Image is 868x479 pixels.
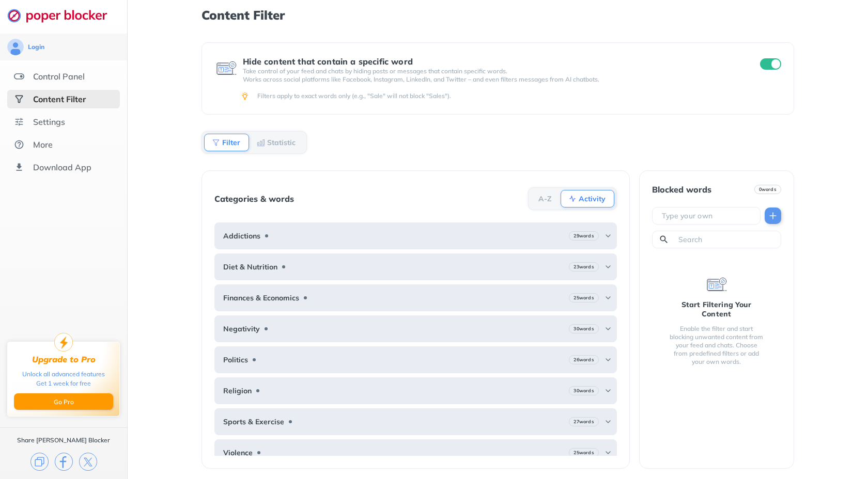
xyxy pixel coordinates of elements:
b: Filter [222,139,240,146]
b: Sports & Exercise [223,418,284,426]
b: 30 words [574,325,594,332]
img: Activity [568,195,577,203]
img: facebook.svg [55,453,73,471]
div: Hide content that contain a specific word [243,57,741,66]
div: Categories & words [214,194,294,203]
div: Download App [33,162,91,172]
b: 23 words [574,263,594,270]
div: Unlock all advanced features [22,370,105,379]
div: Content Filter [33,94,86,104]
b: Politics [223,356,248,364]
div: Share [PERSON_NAME] Blocker [17,436,110,444]
p: Works across social platforms like Facebook, Instagram, LinkedIn, and Twitter – and even filters ... [243,75,741,84]
div: Get 1 week for free [36,379,91,388]
b: 25 words [574,294,594,301]
b: 0 words [759,186,777,193]
div: Control Panel [33,71,85,82]
b: 25 words [574,449,594,456]
div: Login [28,43,44,51]
input: Search [677,234,777,245]
img: features.svg [14,71,24,82]
b: A-Z [538,196,552,202]
img: settings.svg [14,117,24,127]
div: Filters apply to exact words only (e.g., "Sale" will not block "Sales"). [257,92,779,100]
img: about.svg [14,139,24,150]
div: Blocked words [652,185,711,194]
input: Type your own [661,211,756,221]
b: 29 words [574,232,594,239]
img: social-selected.svg [14,94,24,104]
b: Violence [223,449,253,457]
img: logo-webpage.svg [7,8,118,23]
b: 26 words [574,356,594,363]
div: Enable the filter and start blocking unwanted content from your feed and chats. Choose from prede... [669,325,765,366]
h1: Content Filter [202,8,794,22]
button: Go Pro [14,393,113,410]
b: 30 words [574,387,594,394]
img: x.svg [79,453,97,471]
b: 27 words [574,418,594,425]
img: upgrade-to-pro.svg [54,333,73,352]
img: download-app.svg [14,162,24,172]
b: Religion [223,387,252,395]
div: More [33,139,53,150]
b: Addictions [223,232,260,240]
b: Finances & Economics [223,294,299,302]
img: Statistic [257,138,265,147]
div: Settings [33,117,65,127]
img: Filter [212,138,220,147]
img: avatar.svg [7,39,24,55]
img: copy.svg [30,453,49,471]
b: Negativity [223,325,260,333]
b: Activity [579,196,606,202]
b: Statistic [267,139,296,146]
b: Diet & Nutrition [223,263,277,271]
p: Take control of your feed and chats by hiding posts or messages that contain specific words. [243,67,741,75]
div: Upgrade to Pro [32,355,96,364]
div: Start Filtering Your Content [669,300,765,318]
